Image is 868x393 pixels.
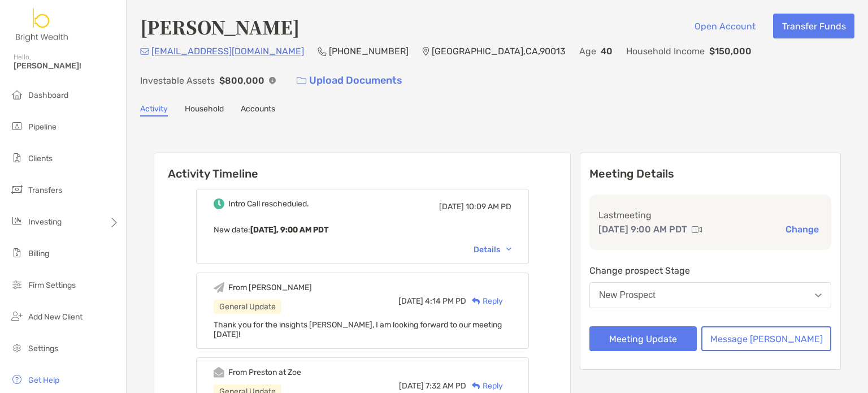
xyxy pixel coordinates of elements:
img: button icon [297,77,306,85]
a: Household [185,104,224,116]
p: Household Income [626,44,705,58]
span: [PERSON_NAME]! [14,61,119,71]
img: Reply icon [472,382,480,390]
span: Add New Client [28,312,83,322]
img: settings icon [10,341,24,355]
a: Accounts [241,104,275,116]
div: Reply [466,380,503,392]
span: [DATE] [399,381,424,391]
span: [DATE] [398,296,423,306]
img: Event icon [214,367,224,378]
b: [DATE], 9:00 AM PDT [250,225,328,235]
p: $150,000 [709,44,752,58]
p: [GEOGRAPHIC_DATA] , CA , 90013 [432,44,566,58]
p: [DATE] 9:00 AM PDT [598,222,687,236]
p: [PHONE_NUMBER] [329,44,409,58]
button: Transfer Funds [773,14,854,38]
span: Billing [28,249,49,258]
span: Pipeline [28,122,57,132]
div: Reply [466,295,503,307]
p: [EMAIL_ADDRESS][DOMAIN_NAME] [151,44,304,58]
div: Intro Call rescheduled. [228,199,309,209]
img: Email Icon [140,48,149,55]
span: 4:14 PM PD [425,296,466,306]
img: communication type [692,225,702,234]
img: Chevron icon [506,248,511,251]
img: get-help icon [10,373,24,386]
p: Investable Assets [140,74,215,88]
img: Open dropdown arrow [815,293,822,297]
span: 7:32 AM PD [426,381,466,391]
p: New date : [214,223,511,237]
img: Location Icon [422,47,429,56]
span: [DATE] [439,202,464,211]
button: Open Account [685,14,764,38]
img: Event icon [214,282,224,293]
span: Transfers [28,185,62,195]
p: 40 [601,44,613,58]
span: Thank you for the insights [PERSON_NAME], I am looking forward to our meeting [DATE]! [214,320,502,339]
p: Last meeting [598,208,822,222]
span: Get Help [28,375,59,385]
img: firm-settings icon [10,278,24,291]
img: transfers icon [10,183,24,196]
img: Info Icon [269,77,276,84]
button: Change [782,223,822,235]
a: Upload Documents [289,68,410,93]
p: Meeting Details [589,167,831,181]
img: Reply icon [472,297,480,305]
img: Phone Icon [318,47,327,56]
button: Message [PERSON_NAME] [701,326,831,351]
img: investing icon [10,214,24,228]
div: From Preston at Zoe [228,368,301,377]
span: Investing [28,217,62,227]
span: Clients [28,154,53,163]
img: Zoe Logo [14,5,71,45]
a: Activity [140,104,168,116]
div: New Prospect [599,290,656,300]
div: General Update [214,300,281,314]
div: Details [474,245,511,254]
img: billing icon [10,246,24,260]
span: 10:09 AM PD [466,202,511,211]
p: $800,000 [219,74,264,88]
span: Dashboard [28,90,68,100]
p: Change prospect Stage [589,264,831,278]
h6: Activity Timeline [154,153,570,180]
button: Meeting Update [589,326,697,351]
img: Event icon [214,198,224,209]
h4: [PERSON_NAME] [140,14,300,40]
span: Firm Settings [28,280,76,290]
button: New Prospect [589,282,831,308]
img: pipeline icon [10,119,24,133]
img: clients icon [10,151,24,165]
img: add_new_client icon [10,309,24,323]
span: Settings [28,344,58,353]
div: From [PERSON_NAME] [228,283,312,292]
img: dashboard icon [10,88,24,101]
p: Age [579,44,596,58]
